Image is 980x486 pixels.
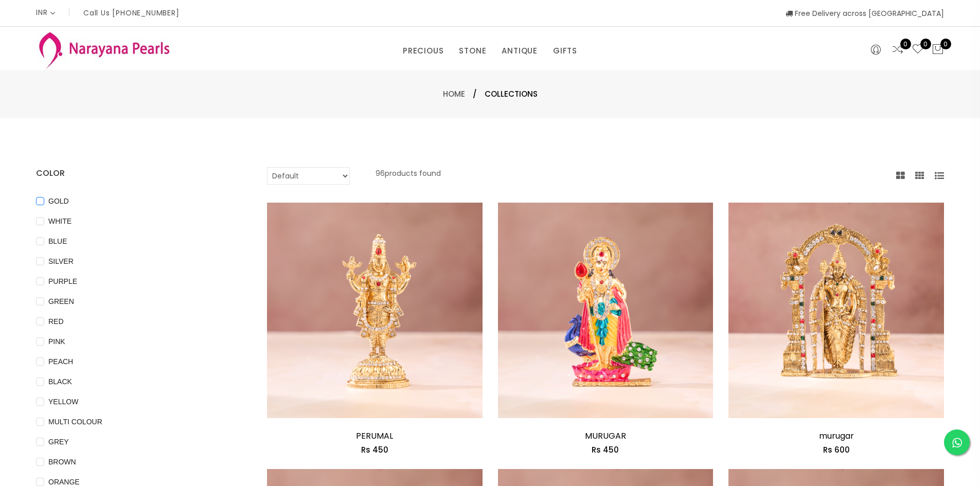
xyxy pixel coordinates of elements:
span: GOLD [44,195,73,207]
a: GIFTS [553,43,577,59]
span: BLUE [44,236,72,247]
a: 0 [912,43,924,57]
span: PURPLE [44,276,81,287]
span: 0 [900,39,911,49]
span: Rs 600 [823,444,850,455]
button: 0 [932,43,944,57]
a: ANTIQUE [502,43,538,59]
a: PRECIOUS [403,43,443,59]
p: Call Us [PHONE_NUMBER] [83,9,180,16]
span: Free Delivery across [GEOGRAPHIC_DATA] [786,8,944,19]
span: 0 [920,39,931,49]
span: 0 [940,39,951,49]
span: YELLOW [44,396,82,407]
span: PINK [44,336,69,347]
span: GREEN [44,296,78,307]
a: 0 [892,43,904,57]
span: SILVER [44,256,78,267]
span: GREY [44,436,73,447]
a: MURUGAR [585,430,626,442]
p: 96 products found [376,167,441,185]
a: Home [443,88,465,99]
a: STONE [459,43,486,59]
span: MULTI COLOUR [44,416,106,427]
span: Rs 450 [592,444,619,455]
a: PERUMAL [356,430,393,442]
span: BROWN [44,456,80,467]
span: PEACH [44,356,77,367]
span: WHITE [44,215,76,227]
span: Rs 450 [361,444,388,455]
span: BLACK [44,376,76,387]
a: murugar [819,430,854,442]
span: Collections [485,88,538,100]
span: / [473,88,477,100]
span: RED [44,316,68,327]
h4: COLOR [36,167,236,179]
